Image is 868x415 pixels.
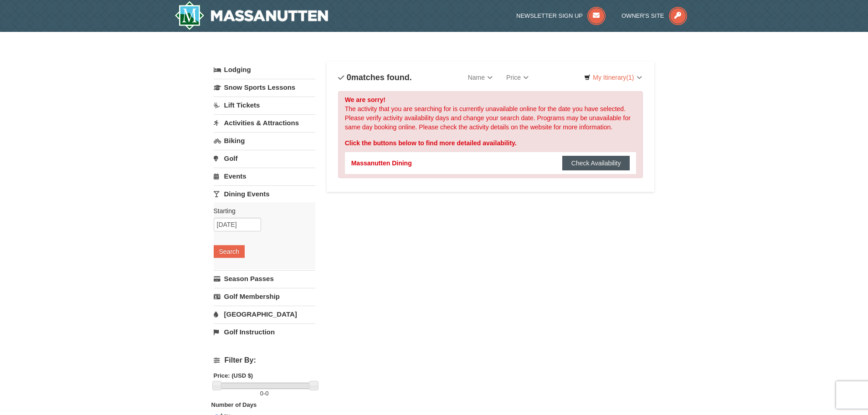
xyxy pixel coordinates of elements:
[338,91,643,178] div: The activity that you are searching for is currently unavailable online for the date you have sel...
[214,168,315,184] a: Events
[338,73,412,82] h4: matches found.
[499,68,535,87] a: Price
[214,306,315,323] a: [GEOGRAPHIC_DATA]
[621,12,664,19] span: Owner's Site
[265,390,268,397] span: 0
[214,150,315,167] a: Golf
[214,323,315,340] a: Golf Instruction
[214,356,315,364] h4: Filter By:
[516,12,583,19] span: Newsletter Sign Up
[345,96,385,103] strong: We are sorry!
[214,389,315,398] label: -
[214,270,315,287] a: Season Passes
[260,390,263,397] span: 0
[516,12,606,19] a: Newsletter Sign Up
[214,97,315,113] a: Lift Tickets
[345,138,637,148] div: Click the buttons below to find more detailed availability.
[214,245,245,258] button: Search
[214,288,315,305] a: Golf Membership
[214,61,315,78] a: Lodging
[578,71,647,84] a: My Itinerary(1)
[562,156,630,170] button: Check Availability
[214,114,315,131] a: Activities & Attractions
[461,68,499,87] a: Name
[621,12,687,19] a: Owner's Site
[175,1,329,30] img: Massanutten Resort Logo
[214,206,308,215] label: Starting
[214,79,315,96] a: Snow Sports Lessons
[347,73,351,82] span: 0
[351,159,412,168] div: Massanutten Dining
[175,1,329,30] a: Massanutten Resort
[214,132,315,149] a: Biking
[214,185,315,202] a: Dining Events
[211,401,257,408] strong: Number of Days
[214,372,253,379] strong: Price: (USD $)
[626,74,634,81] span: (1)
